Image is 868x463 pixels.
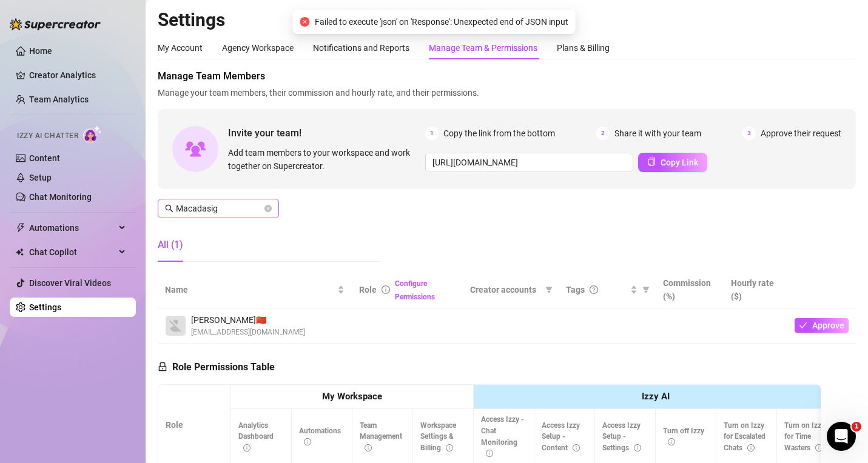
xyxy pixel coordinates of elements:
button: close-circle [264,205,272,212]
span: Approve [812,321,844,330]
button: Copy Link [638,153,707,172]
div: All (1) [158,238,183,252]
div: Plans & Billing [557,41,610,55]
a: Chat Monitoring [29,192,92,202]
span: info-circle [573,444,580,451]
span: Turn on Izzy for Escalated Chats [724,421,765,453]
img: logo-BBDzfeDw.svg [10,18,101,30]
div: Notifications and Reports [313,41,409,55]
span: Share it with your team [614,127,701,140]
span: Copy Link [661,158,698,167]
span: Access Izzy Setup - Settings [602,421,641,453]
div: My Account [158,41,203,55]
span: 1 [425,127,439,140]
span: info-circle [815,444,823,451]
span: Add team members to your workspace and work together on Supercreator. [228,146,420,173]
span: Automations [29,218,115,238]
span: info-circle [486,450,493,457]
span: info-circle [634,444,641,451]
span: info-circle [243,444,251,451]
span: info-circle [382,285,390,294]
span: Turn off Izzy [663,427,704,447]
th: Hourly rate ($) [724,271,787,308]
span: copy [647,158,656,166]
span: info-circle [446,444,453,451]
span: 2 [596,127,610,140]
span: Team Management [360,421,402,453]
span: info-circle [668,438,675,445]
span: info-circle [747,444,755,451]
span: info-circle [365,444,372,451]
span: Izzy AI Chatter [17,130,78,142]
span: Invite your team! [228,125,425,141]
span: Tags [566,283,585,296]
span: Copy the link from the bottom [443,127,555,140]
span: Access Izzy Setup - Content [542,421,580,453]
img: Chat Copilot [16,248,24,256]
a: Creator Analytics [29,65,126,85]
span: Manage your team members, their commission and hourly rate, and their permissions. [158,86,856,99]
span: Role [359,285,377,295]
input: Search members [176,202,262,215]
img: Vianney Macadasig [166,316,186,336]
span: Access Izzy - Chat Monitoring [481,415,524,458]
span: filter [642,286,650,293]
span: close-circle [300,17,310,27]
div: Manage Team & Permissions [429,41,537,55]
span: Name [165,283,335,296]
span: Chat Copilot [29,242,115,262]
a: Team Analytics [29,95,89,104]
a: Settings [29,302,61,312]
span: filter [545,286,553,293]
h2: Settings [158,8,856,32]
strong: Izzy AI [642,391,670,402]
span: 3 [742,127,756,140]
a: Setup [29,173,52,182]
span: info-circle [304,438,311,445]
a: Home [29,46,52,56]
span: lock [158,362,167,371]
img: AI Chatter [83,125,102,143]
span: [EMAIL_ADDRESS][DOMAIN_NAME] [191,327,305,338]
iframe: Intercom live chat [827,422,856,451]
a: Content [29,153,60,163]
span: Workspace Settings & Billing [420,421,456,453]
span: Approve their request [761,127,841,140]
a: Configure Permissions [395,279,435,301]
span: thunderbolt [16,223,25,233]
h5: Role Permissions Table [158,360,275,375]
div: Agency Workspace [222,41,294,55]
span: question-circle [590,285,598,294]
span: filter [543,281,555,299]
a: Discover Viral Videos [29,278,111,288]
th: Commission (%) [656,271,724,308]
strong: My Workspace [322,391,382,402]
span: search [165,204,173,213]
th: Name [158,271,352,308]
span: check [799,321,807,330]
span: 1 [852,422,861,431]
span: Creator accounts [470,283,540,296]
span: Manage Team Members [158,69,856,84]
span: Analytics Dashboard [238,421,274,453]
span: [PERSON_NAME] 🇨🇳 [191,313,305,327]
button: Approve [795,318,849,333]
span: Turn on Izzy for Time Wasters [784,421,825,453]
span: Automations [299,427,341,447]
span: Failed to execute 'json' on 'Response': Unexpected end of JSON input [315,15,568,28]
span: filter [640,281,652,299]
